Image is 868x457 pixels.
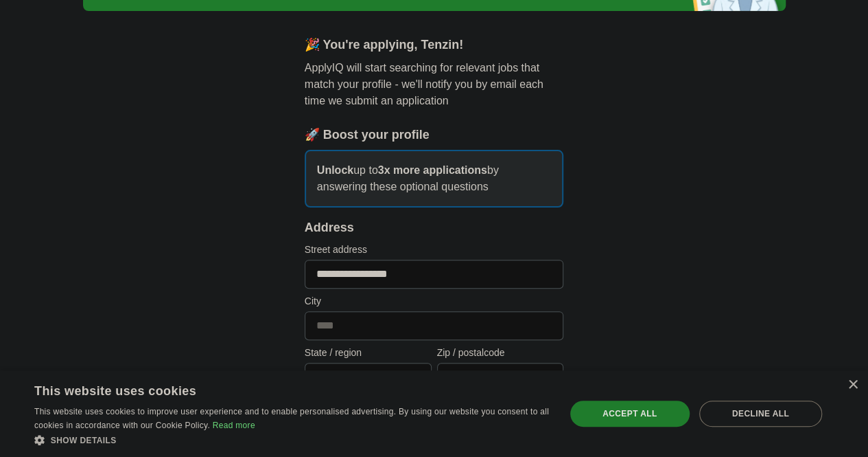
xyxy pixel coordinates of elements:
span: This website uses cookies to improve user experience and to enable personalised advertising. By u... [34,407,549,430]
div: Accept all [570,401,690,427]
label: City [305,294,564,309]
div: Close [847,380,858,390]
span: Show details [51,436,117,445]
label: State / region [305,346,432,360]
div: Address [305,219,564,237]
div: Decline all [699,401,822,427]
p: ApplyIQ will start searching for relevant jobs that match your profile - we'll notify you by emai... [305,60,564,109]
div: 🎉 You're applying , Tenzin ! [305,36,564,54]
label: Zip / postalcode [437,346,564,360]
strong: Unlock [317,164,353,176]
div: Show details [34,433,550,447]
label: Street address [305,243,564,257]
a: Read more, opens a new window [213,421,255,430]
div: This website uses cookies [34,379,515,399]
p: up to by answering these optional questions [305,150,564,208]
div: 🚀 Boost your profile [305,126,564,144]
strong: 3x more applications [378,164,487,176]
